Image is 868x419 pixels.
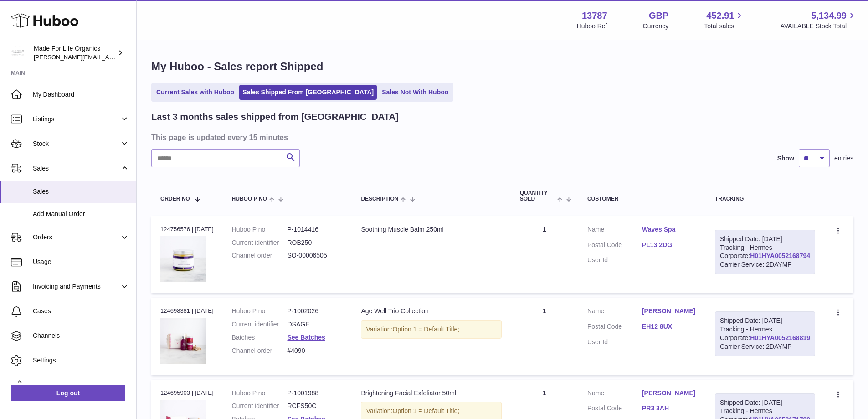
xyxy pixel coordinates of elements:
[392,407,459,414] span: Option 1 = Default Title;
[750,252,810,259] a: H01HYA0052168794
[232,225,288,234] dt: Huboo P no
[33,140,120,148] span: Stock
[587,322,642,333] dt: Postal Code
[287,251,343,260] dd: SO-00006505
[33,90,129,99] span: My Dashboard
[511,216,578,293] td: 1
[587,404,642,415] dt: Postal Code
[715,196,815,202] div: Tracking
[720,235,810,243] div: Shipped Date: [DATE]
[33,233,120,242] span: Orders
[361,320,501,339] div: Variation:
[33,331,129,340] span: Channels
[361,196,398,202] span: Description
[642,389,697,398] a: [PERSON_NAME]
[642,225,697,234] a: Waves Spa
[587,256,642,264] dt: User Id
[33,282,120,291] span: Invoicing and Payments
[160,225,214,233] div: 124756576 | [DATE]
[720,398,810,407] div: Shipped Date: [DATE]
[232,320,288,329] dt: Current identifier
[811,10,847,22] span: 5,134.99
[232,251,288,260] dt: Channel order
[33,258,129,266] span: Usage
[33,187,129,196] span: Sales
[834,154,853,163] span: entries
[720,342,810,351] div: Carrier Service: 2DAYMP
[287,334,325,341] a: See Batches
[151,59,853,74] h1: My Huboo - Sales report Shipped
[287,320,343,329] dd: DSAGE
[287,307,343,316] dd: P-1002026
[160,236,206,282] img: 137871728375905.jpg
[153,85,237,100] a: Current Sales with Huboo
[582,10,607,22] strong: 13787
[160,307,214,315] div: 124698381 | [DATE]
[232,333,288,342] dt: Batches
[160,389,214,397] div: 124695903 | [DATE]
[511,298,578,375] td: 1
[33,307,129,316] span: Cases
[33,381,129,389] span: Returns
[642,404,697,413] a: PR3 3AH
[33,164,120,173] span: Sales
[379,85,452,100] a: Sales Not With Huboo
[706,10,734,22] span: 452.91
[287,389,343,398] dd: P-1001988
[361,307,501,316] div: Age Well Trio Collection
[287,402,343,410] dd: RCFS50C
[33,115,120,124] span: Listings
[11,385,125,401] a: Log out
[704,22,745,31] span: Total sales
[160,318,206,364] img: age-well-trio-collection-dsage-1.jpg
[361,389,501,398] div: Brightening Facial Exfoliator 50ml
[715,311,815,356] div: Tracking - Hermes Corporate:
[232,307,288,316] dt: Huboo P no
[720,316,810,325] div: Shipped Date: [DATE]
[232,389,288,398] dt: Huboo P no
[587,338,642,347] dt: User Id
[33,356,129,365] span: Settings
[577,22,607,31] div: Huboo Ref
[780,10,857,31] a: 5,134.99 AVAILABLE Stock Total
[587,389,642,400] dt: Name
[392,326,459,333] span: Option 1 = Default Title;
[720,260,810,269] div: Carrier Service: 2DAYMP
[642,241,697,249] a: PL13 2DG
[704,10,745,31] a: 452.91 Total sales
[587,225,642,236] dt: Name
[33,210,129,218] span: Add Manual Order
[287,238,343,247] dd: ROB250
[780,22,857,31] span: AVAILABLE Stock Total
[232,238,288,247] dt: Current identifier
[287,347,343,355] dd: #4090
[160,196,190,202] span: Order No
[34,53,231,61] span: [PERSON_NAME][EMAIL_ADDRESS][PERSON_NAME][DOMAIN_NAME]
[715,230,815,274] div: Tracking - Hermes Corporate:
[239,85,377,100] a: Sales Shipped From [GEOGRAPHIC_DATA]
[643,22,669,31] div: Currency
[587,196,697,202] div: Customer
[11,46,25,60] img: geoff.winwood@madeforlifeorganics.com
[587,241,642,252] dt: Postal Code
[151,111,399,123] h2: Last 3 months sales shipped from [GEOGRAPHIC_DATA]
[649,10,668,22] strong: GBP
[151,132,851,142] h3: This page is updated every 15 minutes
[287,225,343,234] dd: P-1014416
[34,44,116,62] div: Made For Life Organics
[642,307,697,316] a: [PERSON_NAME]
[587,307,642,318] dt: Name
[777,154,794,163] label: Show
[232,347,288,355] dt: Channel order
[232,402,288,410] dt: Current identifier
[642,322,697,331] a: EH12 8UX
[361,225,501,234] div: Soothing Muscle Balm 250ml
[750,334,810,341] a: H01HYA0052168819
[520,190,555,202] span: Quantity Sold
[232,196,267,202] span: Huboo P no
